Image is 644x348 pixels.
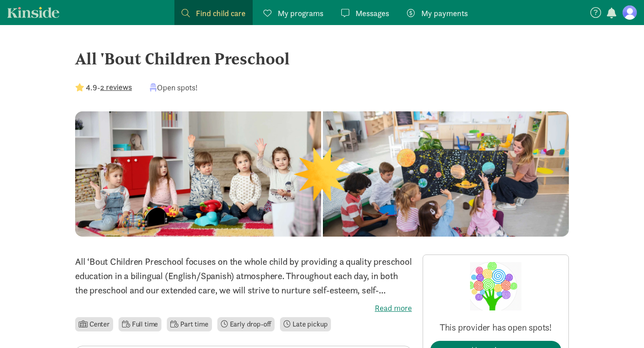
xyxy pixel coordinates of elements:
div: - [75,81,132,93]
li: Full time [119,317,161,331]
a: Kinside [7,7,59,18]
li: Early drop-off [217,317,275,331]
p: All ‘Bout Children Preschool focuses on the whole child by providing a quality preschool educatio... [75,255,412,297]
span: My programs [278,7,323,19]
button: 2 reviews [100,81,132,93]
li: Center [75,317,113,331]
label: Read more [75,303,412,314]
span: Messages [356,7,389,19]
li: Part time [167,317,212,331]
strong: 4.9 [86,82,97,93]
p: This provider has open spots! [430,321,561,334]
span: My payments [421,7,468,19]
li: Late pickup [280,317,331,331]
div: All 'Bout Children Preschool [75,47,569,71]
span: Find child care [196,7,246,19]
div: Open spots! [150,81,198,93]
img: Provider logo [470,262,522,310]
